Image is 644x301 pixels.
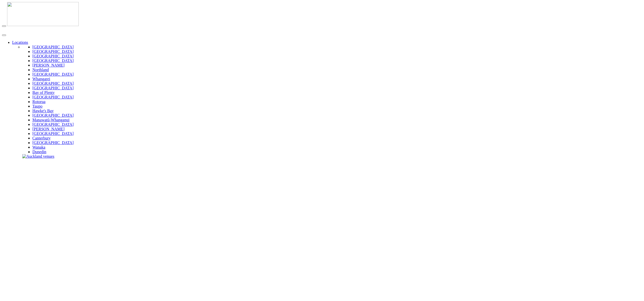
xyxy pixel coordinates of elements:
a: [GEOGRAPHIC_DATA] [32,141,74,145]
img: Auckland venues [22,154,54,159]
a: Wanaka [32,145,45,149]
a: [GEOGRAPHIC_DATA] [32,113,74,117]
a: Northland [32,68,49,72]
a: [GEOGRAPHIC_DATA] [32,45,74,49]
a: [GEOGRAPHIC_DATA] [32,81,74,86]
a: Hawke's Bay [32,109,54,113]
a: Whangarei [32,77,50,81]
a: [GEOGRAPHIC_DATA] [32,122,74,127]
a: Canterbury [32,136,51,140]
a: Locations [12,40,28,45]
a: Dunedin [32,150,46,154]
a: [GEOGRAPHIC_DATA] [32,131,74,136]
a: [GEOGRAPHIC_DATA] [32,86,74,90]
a: [GEOGRAPHIC_DATA] [32,95,74,99]
a: Taupo [32,104,43,108]
a: Manawatū-Whanganui [32,118,70,122]
a: [GEOGRAPHIC_DATA] [32,49,74,54]
a: Bay of Plenty [32,90,55,95]
a: [GEOGRAPHIC_DATA] [32,58,74,63]
a: [PERSON_NAME] [32,63,65,67]
a: [PERSON_NAME] [32,127,65,131]
a: Rotorua [32,99,46,104]
img: nzv-logo.png [7,2,79,26]
a: [GEOGRAPHIC_DATA] [32,54,74,58]
img: new-zealand-venues-text.png [2,27,65,30]
a: [GEOGRAPHIC_DATA] [32,72,74,76]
